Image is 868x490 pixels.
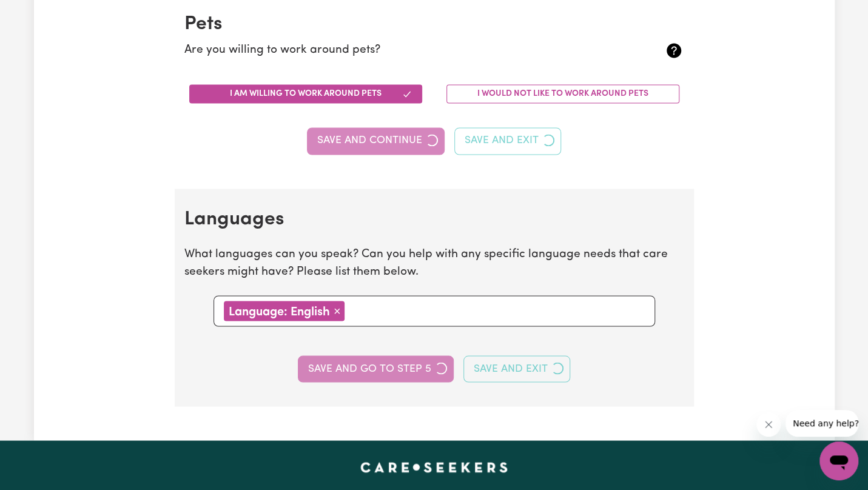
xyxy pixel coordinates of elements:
iframe: Button to launch messaging window [819,441,858,480]
p: Are you willing to work around pets? [184,42,601,59]
div: Language: English [224,301,345,321]
h2: Languages [184,208,684,231]
button: I would not like to work around pets [446,84,679,103]
p: What languages can you speak? Can you help with any specific language needs that care seekers mig... [184,246,684,281]
a: Careseekers home page [360,462,508,472]
iframe: Message from company [786,410,858,437]
iframe: Close message [756,412,781,437]
h2: Pets [184,13,684,36]
button: I am willing to work around pets [189,84,422,103]
button: Remove [330,301,345,320]
span: × [334,304,341,317]
span: Need any help? [7,8,73,18]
